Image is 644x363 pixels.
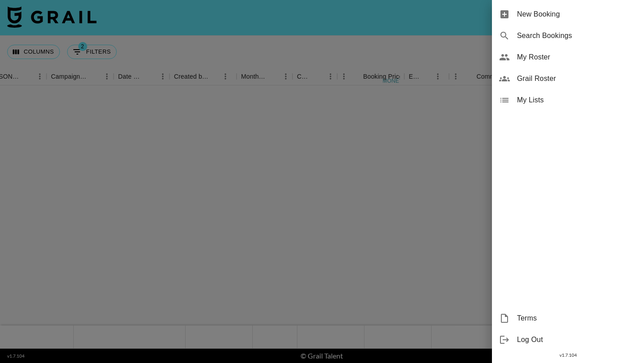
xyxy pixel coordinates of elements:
span: My Lists [517,95,637,106]
div: New Booking [492,4,644,25]
span: Grail Roster [517,73,637,84]
span: My Roster [517,52,637,63]
div: Search Bookings [492,25,644,46]
div: Grail Roster [492,68,644,89]
span: Terms [517,313,637,324]
span: Log Out [517,334,637,345]
div: Terms [492,308,644,329]
div: Log Out [492,329,644,350]
div: My Roster [492,46,644,68]
span: Search Bookings [517,30,637,41]
span: New Booking [517,9,637,20]
div: v 1.7.104 [492,350,644,360]
div: My Lists [492,89,644,111]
